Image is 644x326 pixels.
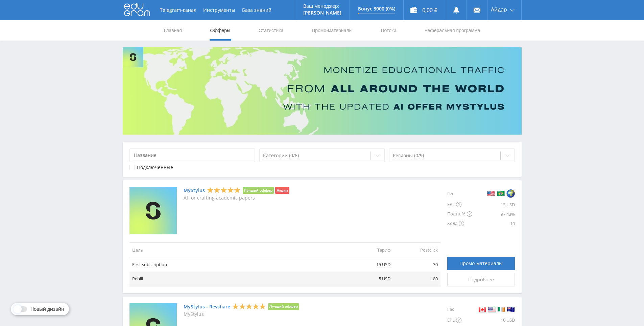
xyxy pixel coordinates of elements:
div: 10 [472,219,515,228]
div: 5 Stars [207,187,241,194]
div: Подтв. % [447,209,472,219]
div: Холд [447,219,472,228]
span: Промо-материалы [459,261,503,266]
img: Banner [123,47,522,135]
a: Промо-материалы [447,257,515,270]
div: EPL [447,316,472,325]
div: Подключенные [137,165,173,170]
p: AI for crafting academic papers [184,195,289,201]
td: 180 [393,272,440,286]
a: Подробнее [447,273,515,286]
td: First subscription [129,257,346,272]
td: 5 USD [346,272,393,286]
span: Подробнее [468,277,494,282]
p: MyStylus [184,311,300,317]
td: 15 USD [346,257,393,272]
td: Postclick [393,242,440,257]
input: Название [129,148,255,162]
span: Новый дизайн [30,306,64,312]
td: Rebill [129,272,346,286]
td: 30 [393,257,440,272]
a: Статистика [258,20,284,41]
div: 5 Stars [232,303,266,310]
td: Цель [129,242,346,257]
li: Лучший оффер [268,303,300,310]
li: Лучший оффер [243,187,274,194]
p: Бонус 3000 (0%) [358,6,395,11]
p: Ваш менеджер: [303,3,341,9]
a: Реферальная программа [424,20,481,41]
span: Айдар [491,7,507,12]
p: [PERSON_NAME] [303,10,341,16]
div: 97.43% [472,209,515,219]
div: 13 USD [472,200,515,209]
div: 10 USD [472,316,515,325]
a: Потоки [380,20,397,41]
div: Гео [447,187,472,200]
div: EPL [447,200,472,209]
li: Акция [275,187,289,194]
a: Главная [163,20,183,41]
a: Промо-материалы [311,20,353,41]
a: MyStylus - Revshare [184,304,230,309]
a: MyStylus [184,188,205,193]
div: Гео [447,303,472,316]
a: Офферы [210,20,231,41]
img: MyStylus [129,187,177,234]
td: Тариф [346,242,393,257]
